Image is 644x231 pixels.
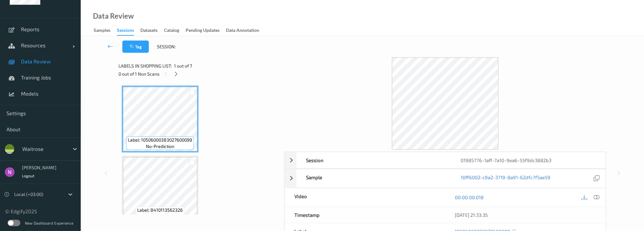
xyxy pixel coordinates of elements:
[146,213,174,220] span: no-prediction
[186,27,220,35] div: Pending Updates
[157,43,176,50] span: Session:
[164,26,186,35] a: Catalog
[94,26,117,35] a: Samples
[137,207,183,213] span: Label: 8410113562326
[118,63,172,69] span: Labels in shopping list:
[186,26,226,35] a: Pending Updates
[118,70,280,78] div: 0 out of 1 Non Scans
[117,27,134,36] div: Sessions
[296,169,451,188] div: Sample
[285,188,445,207] div: Video
[296,152,451,168] div: Session
[455,212,596,218] div: [DATE] 21:33:35
[284,152,606,169] div: Session01985776-1aff-7a10-9ea6-55f9dc3882b3
[226,27,259,35] div: Data Annotation
[122,41,149,53] button: Tag
[455,194,484,200] a: 00:00:00.018
[174,63,192,69] span: 1 out of 7
[128,137,192,143] span: Label: 10506000383027600099
[140,27,158,35] div: Datasets
[226,26,266,35] a: Data Annotation
[140,26,164,35] a: Datasets
[461,174,550,183] a: 10ff6002-c9a2-3719-8a91-62dfc7f5ae59
[94,27,110,35] div: Samples
[93,13,134,19] div: Data Review
[451,152,606,168] div: 01985776-1aff-7a10-9ea6-55f9dc3882b3
[146,143,174,150] span: no-prediction
[284,169,606,188] div: Sample10ff6002-c9a2-3719-8a91-62dfc7f5ae59
[117,26,140,36] a: Sessions
[164,27,179,35] div: Catalog
[285,207,445,223] div: Timestamp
